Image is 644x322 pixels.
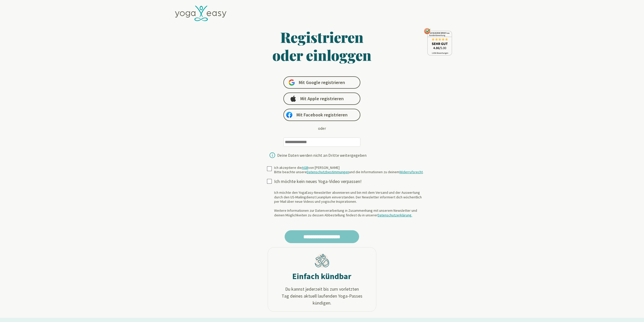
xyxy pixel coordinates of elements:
[292,271,351,281] h2: Einfach kündbar
[302,165,308,170] a: AGB
[274,179,428,185] div: Ich möchte kein neues Yoga-Video verpassen!
[318,125,326,131] div: oder
[277,153,367,157] div: Deine Daten werden nicht an Dritte weitergegeben
[299,79,345,86] span: Mit Google registrieren
[399,170,423,174] a: Widerrufsrecht
[223,28,421,64] h1: Registrieren oder einloggen
[300,96,344,102] span: Mit Apple registrieren
[283,93,360,105] a: Mit Apple registrieren
[283,76,360,89] a: Mit Google registrieren
[424,28,452,56] img: ausgezeichnet_seal.png
[307,170,349,174] a: Datenschutzbestimmungen
[273,286,371,306] span: Du kannst jederzeit bis zum vorletzten Tag deines aktuell laufenden Yoga-Passes kündigen.
[296,112,348,118] span: Mit Facebook registrieren
[274,190,428,217] div: Ich möchte den YogaEasy-Newsletter abonnieren und bin mit dem Versand und der Auswertung durch de...
[274,165,424,174] div: Ich akzeptiere die von [PERSON_NAME] Bitte beachte unsere und die Informationen zu deinem .
[378,213,412,217] a: Datenschutzerklärung.
[283,109,360,121] a: Mit Facebook registrieren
